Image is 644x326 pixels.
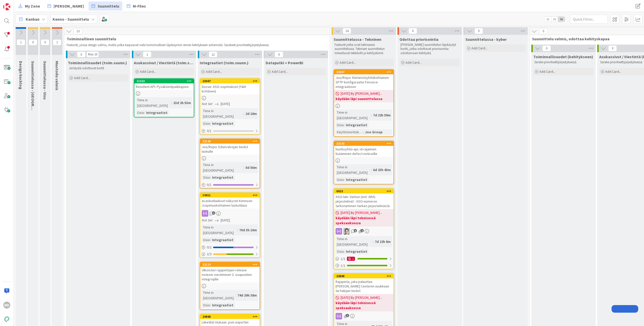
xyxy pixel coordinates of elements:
[200,144,260,155] div: Joo/Ropo: Edunvalvojan tiedot laskulle
[372,167,392,173] div: 6d 23h 43m
[200,244,260,250] div: 0/2
[272,69,288,74] span: Add Card...
[200,128,260,134] div: 0/1
[363,129,364,135] span: :
[336,110,371,121] div: Time in [GEOGRAPHIC_DATA]
[334,256,393,262] div: 1/11
[371,167,372,173] span: :
[98,3,119,9] span: Suunnittelu
[221,218,230,223] span: [DATE]
[88,53,97,56] div: Max 10
[343,28,351,34] span: 14
[200,83,260,94] div: Docue: ASO-sopimukset (Y&H kriittinen)
[360,229,364,232] span: 1
[211,121,235,126] div: Integraatiot
[69,66,127,70] p: Jiiristystä odottavat kortit
[336,274,393,278] div: 20888
[17,39,25,45] span: 1
[207,128,212,134] span: 0 / 1
[89,2,122,11] a: Suunnittelu
[172,100,192,106] div: 23d 2h 53m
[200,139,260,155] div: 23146Joo/Ropo: Edunvalvojan tiedot laskulle
[212,211,215,215] span: 2
[344,177,345,182] span: :
[336,177,344,182] div: Osio
[534,60,593,64] p: Sarake prioriteettijärjestyksessä.
[336,70,393,74] div: 22867
[275,51,283,57] span: 0
[334,189,393,193] div: 6823
[334,189,393,209] div: 6823ASO-laki: Varken (ent. ARA) järjestelmät - ASO-numeron tarkistaminen Varken järjestelmästä
[406,60,422,65] span: Add Card...
[244,111,244,116] span: :
[334,188,394,269] a: 6823ASO-laki: Varken (ent. ARA) järjestelmät - ASO-numeron tarkistaminen Varken järjestelmästä[DA...
[345,122,369,128] div: Integraatiot
[202,108,244,119] div: Time in [GEOGRAPHIC_DATA]
[371,112,372,118] span: :
[474,28,483,34] span: 0
[341,210,382,215] span: [DATE] By [PERSON_NAME]...
[570,15,608,24] input: Quick Filter...
[200,267,260,282] div: Ulkoisten rajapintojen release notesin viestiminen 3. osapuolien integroijille
[334,141,394,184] a: 23103huoltoyhtiö-api: id-rajaimen lisääminen defect-noticeilleTime in [GEOGRAPHIC_DATA]:6d 23h 43...
[200,79,260,94] div: 20307Docue: ASO-sopimukset (Y&H kriittinen)
[335,43,393,55] p: Featuret jotka ovat teknisessä suunnittelussa. Teknisen suunnittelun toteuttavat tekkiliidit ja k...
[55,61,60,90] span: Muotoilu valmis
[200,314,260,319] div: 20868
[465,37,507,42] span: Suunnittelussa - kyber
[200,139,260,188] a: 23146Joo/Ropo: Edunvalvojan tiedot laskulleTime in [GEOGRAPHIC_DATA]:5d 56mOsio:Integraatiot0/1
[200,319,260,325] div: Liiketilat mukaan .json exportiin
[341,295,382,300] span: [DATE] By [PERSON_NAME]...
[334,69,394,137] a: 22867Joo/Ropo: Kiinteistöyhtiökohtainen SFTP-konfiguraatio Finvoice-integraatioon[DATE] By [PERSO...
[334,141,393,157] div: 23103huoltoyhtiö-api: id-rajaimen lisääminen defect-noticeille
[334,141,393,146] div: 23103
[136,97,171,108] div: Time in [GEOGRAPHIC_DATA]
[207,251,212,257] span: 2 / 3
[539,69,555,74] span: Add Card...
[334,146,393,157] div: huoltoyhtiö-api: id-rajaimen lisääminen defect-noticeille
[400,43,459,55] p: [PERSON_NAME] suunnittelun läpikäydyt kortit, jotka odottavat priorisointia odottamaan kehitystä.
[45,2,87,11] a: [PERSON_NAME]
[200,79,260,83] div: 20307
[551,17,558,22] span: 2x
[544,17,551,22] span: 1x
[334,274,393,294] div: 20888Rajapinta, joka palauttaa [PERSON_NAME] Centeriin asukkaan tai hakijan tiedot
[334,274,393,278] div: 20888
[346,314,349,317] span: 1
[25,3,40,9] span: My Zone
[202,224,237,236] div: Time in [GEOGRAPHIC_DATA]
[336,96,392,101] b: käydään läpi suunnittelussa
[334,74,393,90] div: Joo/Ropo: Kiinteistöyhtiökohtainen SFTP-konfiguraatio Finvoice-integraatioon
[134,79,194,90] div: 21322Resident-API: Pysäköintipaikkajono
[409,28,417,34] span: 0
[134,60,194,65] span: Asukassivut / Viestintä (toim.suunn.)
[334,70,393,74] div: 22867
[200,198,260,209] div: eLaskutilaukset näkyviin Kennoon /sopimuskohtainen laskutilaus
[345,249,369,254] div: Integraatiot
[207,245,212,250] span: 0 / 2
[26,16,39,22] span: Kanban
[373,239,374,244] span: :
[68,60,127,65] span: Toiminnallisuudet (toim.suunn.)
[221,101,230,107] span: [DATE]
[336,189,393,193] div: 6823
[54,3,84,9] span: [PERSON_NAME]
[336,249,344,254] div: Osio
[200,262,260,310] a: 22110Ulkoisten rajapintojen release notesin viestiminen 3. osapuolien integroijilleTime in [GEOGR...
[41,39,49,45] span: 0
[558,17,565,22] span: 3x
[203,315,260,318] div: 20868
[74,76,90,80] span: Add Card...
[336,142,393,145] div: 23103
[200,139,260,144] div: 23146
[336,129,363,135] div: Käyttöönottokriittisyys
[347,257,355,261] div: 1
[372,112,392,118] div: 7d 22h 59m
[399,37,438,42] span: Odottaa priorisointia
[211,302,235,308] div: Integraatiot
[144,110,145,115] span: :
[136,110,144,115] div: Osio
[140,69,156,74] span: Add Card...
[200,192,260,258] a: 19411eLaskutilaukset näkyviin Kennoon /sopimuskohtainen laskutilausNot Set[DATE]Time in [GEOGRAPH...
[334,263,393,269] div: 1/1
